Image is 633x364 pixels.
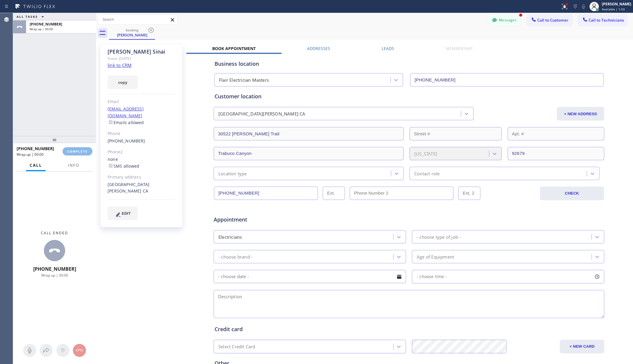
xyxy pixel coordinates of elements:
[218,233,242,240] div: Electricians
[579,2,588,11] button: Mute
[212,46,256,51] label: Book Appointment
[323,187,345,200] input: Ext.
[589,17,624,23] span: Call to Technicians
[63,147,92,155] button: COMPLETE
[214,127,404,140] input: Address
[122,211,131,216] span: EDIT
[30,27,53,31] span: Wrap up | 00:00
[26,160,46,171] button: Call
[17,146,54,151] span: [PHONE_NUMBER]
[108,174,175,181] div: Primary address
[73,344,86,357] button: Hang up
[410,73,604,86] input: Phone Number
[108,98,175,105] div: Email
[414,170,439,177] div: Contact role
[508,127,605,140] input: Apt. #
[218,343,255,350] div: Select Credit Card
[108,76,138,89] button: copy
[17,152,44,157] span: Wrap up | 00:00
[108,206,138,220] button: EDIT
[56,344,69,357] button: Open dialpad
[527,15,572,26] button: Call to Customer
[602,1,631,7] div: [PERSON_NAME]
[218,253,252,260] div: - choose brand -
[23,344,36,357] button: Mute
[410,127,502,140] input: Street #
[30,22,62,27] span: [PHONE_NUMBER]
[110,32,154,38] div: [PERSON_NAME]
[33,266,76,272] span: [PHONE_NUMBER]
[537,17,568,23] span: Call to Customer
[110,28,154,32] div: booking
[108,156,175,170] div: none
[602,7,625,11] span: Available | 1:53
[17,15,38,19] span: ALL TASKS
[41,273,68,278] span: Wrap up | 00:00
[219,77,269,84] div: Flair Electrician Masters
[108,181,175,195] div: [GEOGRAPHIC_DATA][PERSON_NAME] CA
[68,163,79,168] span: Info
[540,187,604,200] button: CHECK
[109,164,113,168] input: SMS allowed
[488,15,521,26] button: Messages
[109,120,113,124] input: Emails allowed
[218,110,306,117] div: [GEOGRAPHIC_DATA][PERSON_NAME] CA
[41,230,68,235] span: Call ended
[214,147,404,160] input: City
[108,138,145,144] a: [PHONE_NUMBER]
[557,107,604,121] button: + NEW ADDRESS
[214,270,406,283] input: - choose date -
[560,340,604,353] button: + NEW CARD
[417,253,454,260] div: Age of Equipment
[13,13,50,20] button: ALL TASKS
[64,160,83,171] button: Info
[417,274,447,279] span: - choose time -
[108,48,175,55] div: [PERSON_NAME] Sinai
[307,46,330,51] label: Addresses
[108,149,175,155] div: Phone2
[110,26,154,39] div: Julie Sinai
[98,15,178,24] input: Search
[578,15,627,26] button: Call to Technicians
[108,130,175,137] div: Phone
[218,170,247,177] div: Location type
[446,46,472,51] label: Membership
[108,106,144,118] a: [EMAIL_ADDRESS][DOMAIN_NAME]
[108,120,144,125] label: Emails allowed
[215,92,603,100] div: Customer location
[215,325,603,333] div: Credit card
[108,163,139,169] label: SMS allowed
[108,55,175,62] div: Since: [DATE]
[214,187,318,200] input: Phone Number
[417,233,461,240] div: - choose type of job -
[215,60,603,68] div: Business location
[40,344,53,357] button: Open directory
[67,149,88,153] span: COMPLETE
[214,216,343,224] span: Appointment
[350,187,454,200] input: Phone Number 2
[458,187,480,200] input: Ext. 2
[382,46,394,51] label: Leads
[30,163,42,168] span: Call
[108,62,132,68] a: link to CRM
[508,147,605,160] input: ZIP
